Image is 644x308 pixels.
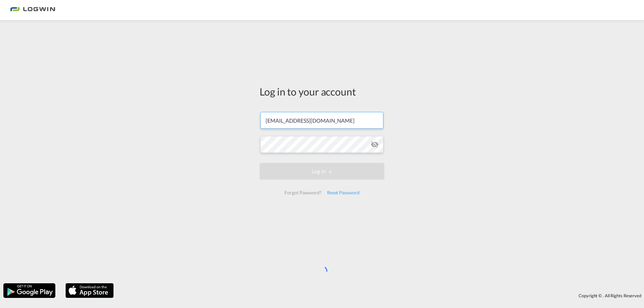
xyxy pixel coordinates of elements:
md-icon: icon-eye-off [371,140,379,148]
button: LOGIN [260,163,384,180]
div: Log in to your account [260,84,384,99]
div: Copyright © . All Rights Reserved [117,290,644,301]
input: Enter email/phone number [260,112,383,129]
img: bc73a0e0d8c111efacd525e4c8ad7d32.png [10,3,55,18]
img: google.png [3,283,56,299]
div: Forgot Password? [282,187,324,199]
div: Reset Password [324,187,362,199]
img: apple.png [65,283,114,299]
